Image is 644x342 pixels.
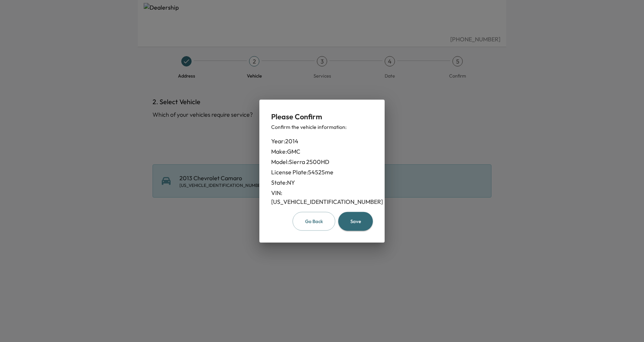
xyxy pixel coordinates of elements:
div: Model: Sierra 2500HD [271,157,373,166]
div: State: NY [271,178,373,187]
div: Please Confirm [271,112,373,122]
div: License Plate: 54525me [271,168,373,177]
div: Make: GMC [271,147,373,156]
div: Confirm the vehicle information: [271,123,373,131]
div: VIN: [US_VEHICLE_IDENTIFICATION_NUMBER] [271,188,373,206]
button: Go Back [293,212,335,231]
button: Save [338,212,373,231]
div: Year: 2014 [271,137,373,146]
